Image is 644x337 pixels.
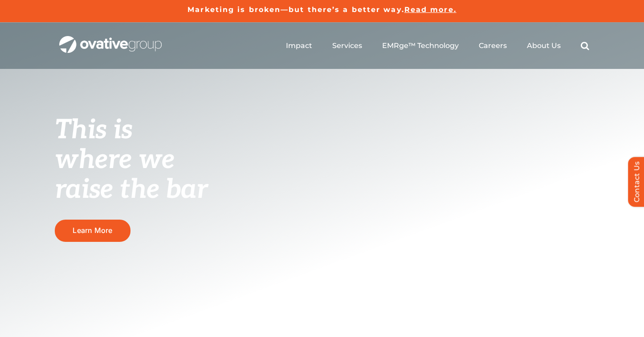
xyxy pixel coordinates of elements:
a: EMRge™ Technology [382,41,459,50]
a: Search [581,41,589,50]
a: Careers [479,41,507,50]
a: Read more. [404,5,457,14]
a: Marketing is broken—but there’s a better way. [187,5,404,14]
nav: Menu [286,32,589,60]
a: OG_Full_horizontal_WHT [59,35,162,44]
a: About Us [527,41,561,50]
span: Learn More [73,226,112,235]
a: Services [332,41,362,50]
span: where we raise the bar [55,144,208,206]
span: This is [55,114,132,146]
a: Impact [286,41,312,50]
a: Learn More [55,220,130,241]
